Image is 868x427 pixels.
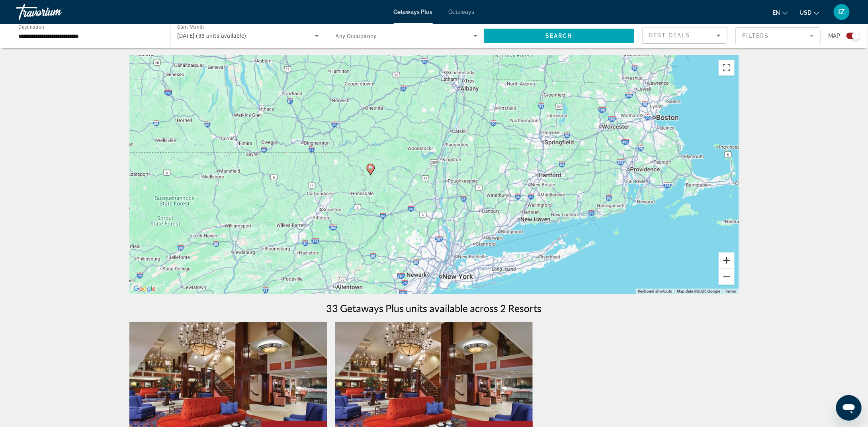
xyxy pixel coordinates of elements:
[545,33,573,39] span: Search
[18,24,44,30] span: Destination
[800,10,812,16] span: USD
[831,4,852,20] button: User Menu
[773,7,788,18] button: Change language
[725,289,736,293] a: Terms (opens in new tab)
[649,32,690,39] span: Best Deals
[638,289,672,294] button: Keyboard shortcuts
[839,8,845,16] span: IZ
[719,252,735,268] button: Zoom in
[649,31,721,40] mat-select: Sort by
[677,289,720,293] span: Map data ©2025 Google
[719,60,735,76] button: Toggle fullscreen view
[484,29,634,43] button: Search
[773,10,780,16] span: en
[131,284,158,294] img: Google
[16,2,96,22] a: Travorium
[719,269,735,285] button: Zoom out
[449,9,475,15] a: Getaways
[735,27,821,45] button: Filter
[326,302,542,314] h1: 33 Getaways Plus units available across 2 Resorts
[177,25,204,30] span: Start Month
[177,33,246,39] span: [DATE] (33 units available)
[836,395,862,421] iframe: Button to launch messaging window
[394,9,433,15] a: Getaways Plus
[336,33,377,39] span: Any Occupancy
[800,7,819,18] button: Change currency
[131,284,158,294] a: Open this area in Google Maps (opens a new window)
[829,30,841,41] span: Map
